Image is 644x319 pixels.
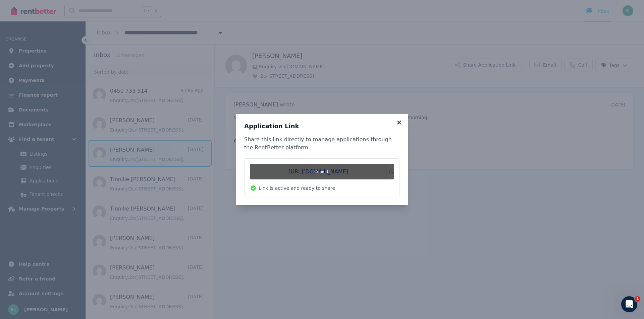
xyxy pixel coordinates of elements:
[250,164,394,179] span: Copied!
[635,296,640,302] span: 1
[244,136,400,152] p: Share this link directly to manage applications through the RentBetter platform.
[250,164,394,179] button: [URL][DOMAIN_NAME]Copied!
[621,296,637,312] iframe: Intercom live chat
[244,122,400,130] h3: Application Link
[259,185,335,191] span: Link is active and ready to share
